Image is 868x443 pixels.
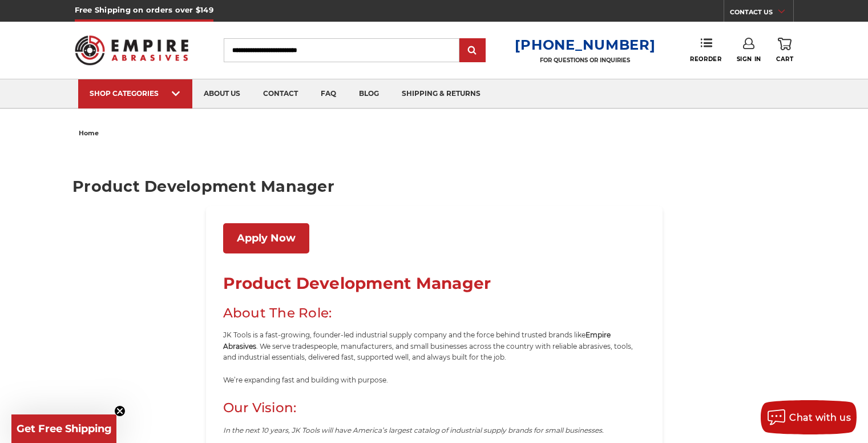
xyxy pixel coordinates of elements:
[223,271,645,296] h1: Product Development Manager
[223,331,611,350] b: Empire Abrasives
[79,129,99,137] span: home
[223,374,645,385] p: We’re expanding fast and building with purpose.
[252,79,309,108] a: contact
[737,55,761,63] span: Sign In
[90,89,181,98] div: SHOP CATEGORIES
[776,38,793,63] a: Cart
[114,405,126,417] button: Close teaser
[515,37,655,53] a: [PHONE_NUMBER]
[75,28,189,73] img: Empire Abrasives
[390,79,492,108] a: shipping & returns
[223,397,645,418] h2: Our Vision:
[223,329,645,363] p: JK Tools is a fast-growing, founder-led industrial supply company and the force behind trusted br...
[17,422,112,435] span: Get Free Shipping
[192,79,252,108] a: about us
[72,179,796,194] h1: Product Development Manager
[515,57,655,64] p: FOR QUESTIONS OR INQUIRIES
[223,223,309,253] a: Apply Now
[690,55,721,63] span: Reorder
[348,79,390,108] a: blog
[223,426,604,434] i: In the next 10 years, JK Tools will have America’s largest catalog of industrial supply brands fo...
[776,55,793,63] span: Cart
[461,39,484,62] input: Submit
[789,412,851,423] span: Chat with us
[730,6,793,22] a: CONTACT US
[309,79,348,108] a: faq
[11,414,116,443] div: Get Free ShippingClose teaser
[761,400,857,434] button: Chat with us
[690,38,721,62] a: Reorder
[223,303,645,324] h2: About The Role:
